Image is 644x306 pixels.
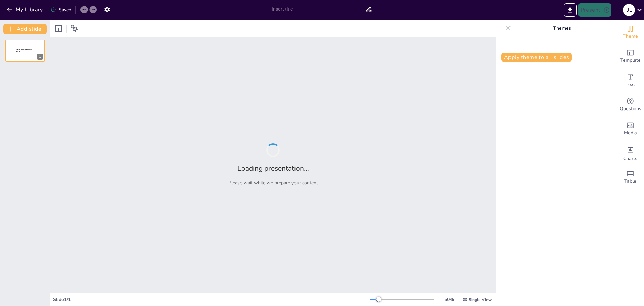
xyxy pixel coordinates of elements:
span: Media [624,129,637,137]
button: My Library [5,4,46,15]
div: Slide 1 / 1 [53,296,370,303]
h2: Loading presentation... [237,164,309,173]
button: Export to PowerPoint [563,3,577,17]
div: 1 [37,54,43,60]
span: Position [71,25,79,33]
div: Add images, graphics, shapes or video [617,117,644,141]
div: Get real-time input from your audience [617,93,644,117]
div: Add text boxes [617,69,644,93]
p: Please wait while we prepare your content [228,180,318,186]
div: j l [623,4,635,16]
div: Add a table [617,165,644,189]
span: Charts [623,155,637,162]
span: Questions [620,105,641,113]
div: Layout [53,23,64,34]
span: Single View [469,297,492,302]
div: Change the overall theme [617,20,644,44]
span: Text [626,81,635,88]
span: Table [624,178,636,185]
button: Add slide [3,24,47,34]
div: 50 % [441,296,457,303]
span: Template [620,57,641,64]
button: j l [623,3,635,17]
button: Present [578,3,611,17]
span: Theme [623,33,638,40]
p: Themes [514,20,610,36]
div: Add ready made slides [617,44,644,69]
span: Sendsteps presentation editor [16,49,32,52]
input: Insert title [272,4,365,14]
button: Apply theme to all slides [501,53,572,62]
div: Saved [51,7,71,13]
div: 1 [5,40,45,62]
div: Add charts and graphs [617,141,644,165]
